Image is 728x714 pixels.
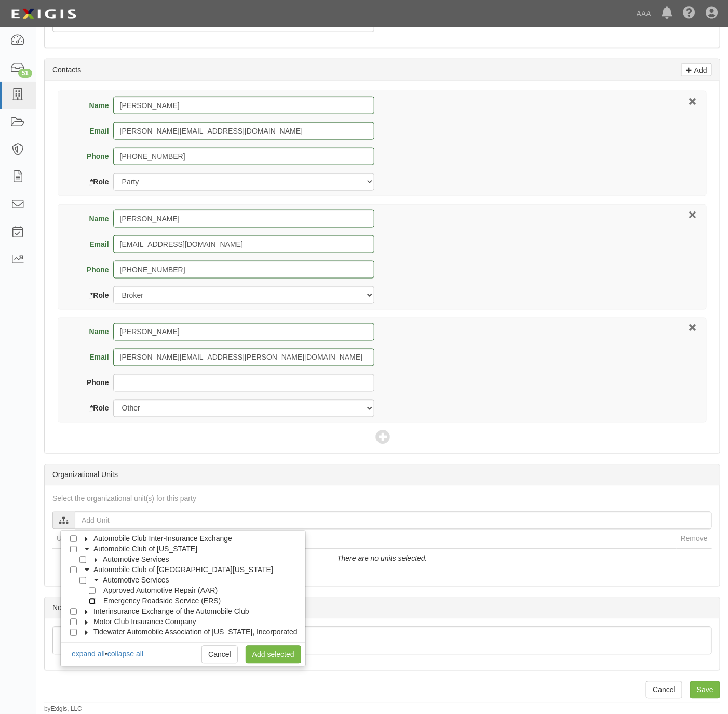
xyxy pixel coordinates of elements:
[76,100,113,111] label: Name
[8,5,79,23] img: logo-5460c22ac91f19d4615b14bd174203de0afe785f0fc80cf4dbbc73dc1793850b.png
[72,650,105,658] a: expand all
[18,69,32,78] div: 51
[103,597,221,605] span: Emergency Roadside Service (ERS)
[76,214,113,224] label: Name
[93,607,249,616] span: Interinsurance Exchange of the Automobile Club
[44,705,82,714] small: by
[103,556,169,564] span: Automotive Services
[76,378,113,388] label: Phone
[201,646,238,664] a: Cancel
[76,290,113,300] label: Role
[337,554,427,563] i: There are no units selected.
[45,59,720,81] div: Contacts
[45,465,720,486] div: Organizational Units
[103,587,218,595] span: Approved Automotive Repair (AAR)
[646,681,682,699] a: Cancel
[76,239,113,249] label: Email
[677,530,712,549] th: Remove
[76,352,113,363] label: Email
[45,494,720,504] div: Select the organizational unit(s) for this party
[45,598,720,619] div: Notes
[631,3,656,24] a: AAA
[375,431,388,445] span: Add Contact
[71,649,143,659] div: •
[683,7,695,20] i: Help Center - Complianz
[76,126,113,136] label: Email
[90,404,93,413] abbr: required
[690,681,720,699] input: Save
[90,291,93,299] abbr: required
[93,628,298,637] span: Tidewater Automobile Association of [US_STATE], Incorporated
[76,265,113,275] label: Phone
[76,177,113,187] label: Role
[93,545,197,553] span: Automobile Club of [US_STATE]
[51,706,82,713] a: Exigis, LLC
[103,576,169,585] span: Automotive Services
[93,535,232,543] span: Automobile Club Inter-Insurance Exchange
[75,512,712,530] input: Add Unit
[76,151,113,162] label: Phone
[692,64,707,76] p: Add
[76,403,113,414] label: Role
[76,327,113,337] label: Name
[93,566,273,574] span: Automobile Club of [GEOGRAPHIC_DATA][US_STATE]
[52,530,677,549] th: Unit
[93,618,196,626] span: Motor Club Insurance Company
[681,63,712,76] a: Add
[246,646,301,664] a: Add selected
[107,650,143,658] a: collapse all
[90,178,93,186] abbr: required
